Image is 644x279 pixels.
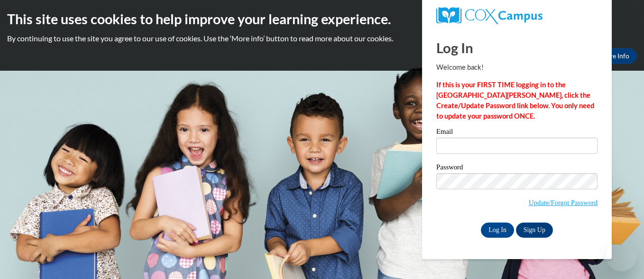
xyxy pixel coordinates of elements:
h1: Log In [436,38,598,57]
a: Update/Forgot Password [529,199,598,206]
a: Sign Up [516,223,553,238]
a: COX Campus [436,7,598,24]
img: COX Campus [436,7,543,24]
label: Email [436,128,598,138]
strong: If this is your FIRST TIME logging in to the [GEOGRAPHIC_DATA][PERSON_NAME], click the Create/Upd... [436,81,594,120]
label: Password [436,164,598,173]
iframe: Button to launch messaging window [606,241,636,271]
h2: This site uses cookies to help improve your learning experience. [7,9,637,28]
input: Log In [481,223,514,238]
p: Welcome back! [436,62,598,73]
a: More Info [592,48,637,64]
p: By continuing to use the site you agree to our use of cookies. Use the ‘More info’ button to read... [7,33,637,44]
